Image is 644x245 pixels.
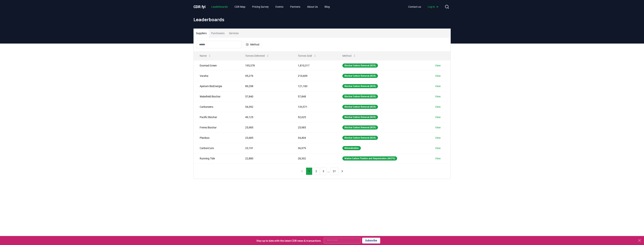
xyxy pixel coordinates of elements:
[342,94,378,99] div: Biochar Carbon Removal (BCR)
[295,52,319,60] button: Tonnes Sold
[197,52,214,60] button: Name
[239,102,292,112] td: 54,392
[435,136,441,140] a: View
[435,95,441,98] a: View
[342,115,378,119] div: Biochar Carbon Removal (BCR)
[292,153,336,164] td: 28,302
[405,3,442,10] nav: Main
[249,3,272,10] a: Pricing Survey
[227,29,241,38] button: Services
[239,60,292,71] td: 195,378
[342,74,378,78] div: Biochar Carbon Removal (BCR)
[292,143,336,153] td: 36,979
[194,133,239,143] td: Planboo
[194,60,239,71] td: Exomad Green
[243,41,262,47] button: Method
[209,29,227,38] button: Purchasers
[425,3,442,10] a: Log in
[292,112,336,122] td: 52,625
[435,64,441,67] a: View
[292,91,336,102] td: 57,848
[435,157,441,160] a: View
[242,52,272,60] button: Tonnes Delivered
[304,3,321,10] a: About Us
[342,136,378,140] div: Biochar Carbon Removal (BCR)
[342,125,378,130] div: Biochar Carbon Removal (BCR)
[342,84,378,88] div: Biochar Carbon Removal (BCR)
[320,167,327,175] button: 3
[194,102,239,112] td: Carboneers
[193,4,206,9] a: CDR.fyi
[306,167,312,175] button: 1
[292,133,336,143] td: 34,404
[435,74,441,78] a: View
[339,52,359,60] button: Method
[239,133,292,143] td: 23,685
[208,3,333,10] nav: Main
[342,146,361,150] div: Mineralization
[292,102,336,112] td: 133,571
[327,169,330,173] li: ...
[339,167,345,175] button: next page
[287,3,303,10] a: Partners
[342,63,378,68] div: Biochar Carbon Removal (BCR)
[239,81,292,91] td: 89,298
[435,115,441,119] a: View
[239,112,292,122] td: 49,125
[435,84,441,88] a: View
[193,5,206,9] span: CDR fyi
[231,3,248,10] a: CDR Map
[292,71,336,81] td: 210,609
[342,156,397,161] div: Marine Carbon Fixation and Sequestration (MCFS)
[239,153,292,164] td: 22,880
[239,143,292,153] td: 23,191
[292,81,336,91] td: 121,183
[342,105,378,109] div: Biochar Carbon Removal (BCR)
[435,105,441,109] a: View
[193,17,451,23] h1: Leaderboards
[194,122,239,133] td: Freres Biochar
[428,5,439,9] span: Log in
[272,3,286,10] a: Events
[194,81,239,91] td: Aperam BioEnergia
[194,143,239,153] td: CarbonCure
[208,3,231,10] a: Leaderboards
[322,3,333,10] a: Blog
[194,91,239,102] td: Wakefield Biochar
[194,153,239,164] td: Running Tide
[200,5,202,9] span: .
[239,71,292,81] td: 95,276
[435,146,441,150] a: View
[330,167,338,175] button: 21
[292,60,336,71] td: 1,810,317
[292,122,336,133] td: 25,985
[194,29,209,38] button: Suppliers
[239,91,292,102] td: 57,840
[405,3,424,10] a: Contact us
[313,167,319,175] button: 2
[194,112,239,122] td: Pacific Biochar
[239,122,292,133] td: 25,985
[435,126,441,129] a: View
[194,71,239,81] td: Varaha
